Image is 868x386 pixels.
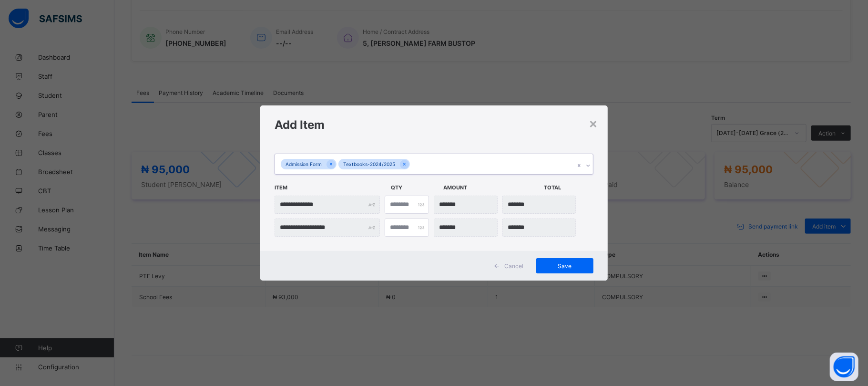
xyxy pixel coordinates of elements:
[830,353,858,381] button: Open asap
[443,179,539,196] span: Amount
[338,159,400,170] div: Textbooks-2024/2025
[391,179,439,196] span: Qty
[281,159,327,170] div: Admission Form
[589,115,598,131] div: ×
[275,179,386,196] span: Item
[275,118,593,132] h1: Add Item
[505,262,524,270] span: Cancel
[543,262,586,270] span: Save
[544,179,592,196] span: Total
